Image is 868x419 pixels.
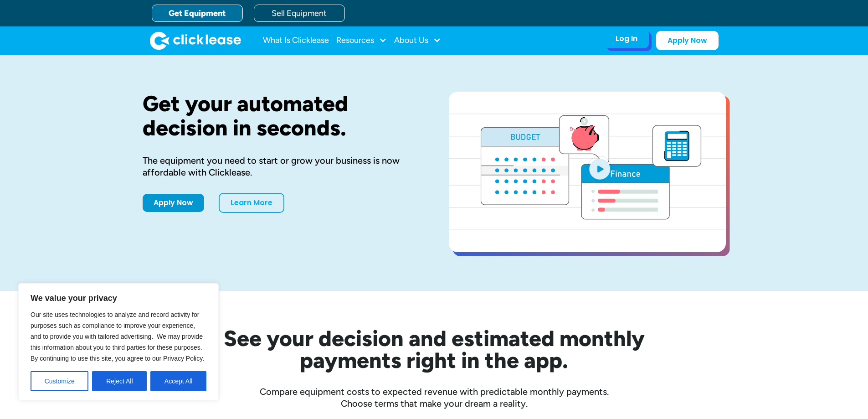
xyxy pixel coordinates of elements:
div: About Us [394,31,441,50]
span: Our site uses technologies to analyze and record activity for purposes such as compliance to impr... [31,311,204,362]
img: Clicklease logo [150,31,241,50]
a: Learn More [219,193,284,213]
button: Reject All [92,371,147,391]
a: Get Equipment [152,5,243,22]
a: Apply Now [656,31,719,50]
p: We value your privacy [31,293,206,304]
div: Log In [616,34,637,43]
a: open lightbox [449,92,726,252]
img: Blue play button logo on a light blue circular background [587,156,612,181]
a: Apply Now [143,194,204,212]
h1: Get your automated decision in seconds. [143,92,420,140]
div: Compare equipment costs to expected revenue with predictable monthly payments. Choose terms that ... [143,386,726,409]
div: The equipment you need to start or grow your business is now affordable with Clicklease. [143,155,420,178]
div: We value your privacy [18,283,219,401]
h2: See your decision and estimated monthly payments right in the app. [179,327,689,371]
a: home [150,31,241,50]
a: Sell Equipment [254,5,345,22]
button: Customize [31,371,88,391]
button: Accept All [150,371,206,391]
div: Resources [336,31,387,50]
a: What Is Clicklease [263,31,329,50]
